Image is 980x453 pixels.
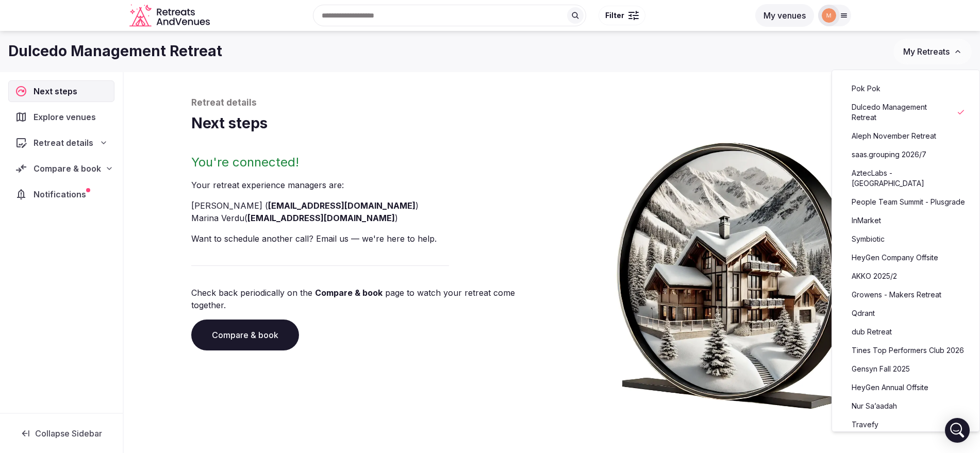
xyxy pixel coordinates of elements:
p: Check back periodically on the page to watch your retreat come together. [191,287,548,311]
span: Explore venues [34,111,100,123]
span: Next steps [34,85,81,97]
h1: Next steps [191,113,913,133]
p: Your retreat experience manager s are : [191,179,548,191]
button: Collapse Sidebar [8,422,114,445]
button: My venues [755,4,814,27]
span: Filter [605,10,624,21]
a: Aleph November Retreat [842,128,969,144]
a: Travefy [842,416,969,433]
a: [EMAIL_ADDRESS][DOMAIN_NAME] [268,200,416,211]
a: Gensyn Fall 2025 [842,361,969,377]
a: Next steps [8,80,114,102]
span: Compare & book [34,162,101,175]
button: My Retreats [893,39,972,64]
svg: Retreats and Venues company logo [129,4,212,27]
a: AztecLabs - [GEOGRAPHIC_DATA] [842,165,969,192]
li: [PERSON_NAME] ( ) [191,199,548,212]
a: Visit the homepage [129,4,212,27]
a: People Team Summit - Plusgrade [842,194,969,210]
a: HeyGen Annual Offsite [842,379,969,396]
div: Open Intercom Messenger [945,418,970,443]
a: Growens - Makers Retreat [842,287,969,303]
a: Qdrant [842,305,969,322]
a: Notifications [8,183,114,205]
span: Retreat details [34,137,93,149]
button: Filter [599,6,645,25]
a: [EMAIL_ADDRESS][DOMAIN_NAME] [247,213,395,223]
span: Collapse Sidebar [35,428,102,439]
h1: Dulcedo Management Retreat [8,41,222,61]
p: Retreat details [191,97,913,109]
img: Winter chalet retreat in picture frame [597,133,872,409]
a: dub Retreat [842,324,969,340]
a: Compare & book [191,320,299,350]
p: Want to schedule another call? Email us — we're here to help. [191,232,548,245]
a: saas.grouping 2026/7 [842,146,969,163]
a: Symbiotic [842,231,969,247]
a: HeyGen Company Offsite [842,249,969,266]
a: My venues [755,10,814,21]
span: My Retreats [903,46,950,57]
a: InMarket [842,212,969,229]
h2: You're connected! [191,154,548,171]
li: Marina Verdu ( ) [191,212,548,224]
a: Dulcedo Management Retreat [842,99,969,126]
a: AKKO 2025/2 [842,268,969,284]
span: Notifications [34,188,90,200]
a: Compare & book [315,288,383,298]
img: marina [822,8,836,23]
a: Explore venues [8,106,114,128]
a: Pok Pok [842,80,969,97]
a: Nur Sa’aadah [842,398,969,414]
a: Tines Top Performers Club 2026 [842,342,969,359]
